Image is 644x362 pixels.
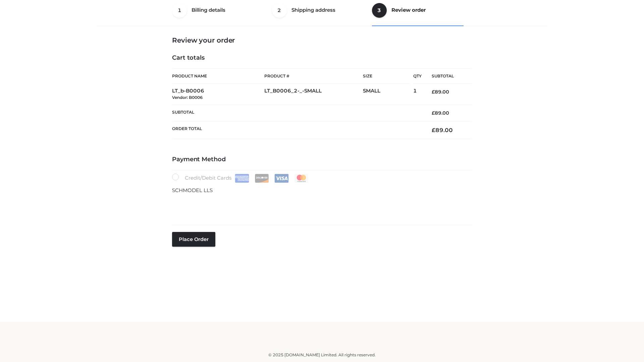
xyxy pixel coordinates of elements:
[172,186,472,195] p: SCHMODEL LLS
[172,36,472,44] h3: Review your order
[432,127,435,133] span: £
[294,174,309,183] img: Mastercard
[255,174,269,183] img: Discover
[172,105,422,121] th: Subtotal
[172,156,472,163] h4: Payment Method
[274,174,289,183] img: Visa
[432,110,449,116] bdi: 89.00
[172,232,215,247] button: Place order
[264,84,363,105] td: LT_B0006_2-_-SMALL
[172,121,422,139] th: Order Total
[172,68,264,84] th: Product Name
[172,174,309,183] label: Credit/Debit Cards
[100,352,544,358] div: © 2025 [DOMAIN_NAME] Limited. All rights reserved.
[413,84,422,105] td: 1
[172,54,472,62] h4: Cart totals
[363,69,410,84] th: Size
[235,174,249,183] img: Amex
[432,89,449,95] bdi: 89.00
[432,127,453,133] bdi: 89.00
[432,89,435,95] span: £
[171,193,471,218] iframe: Secure payment input frame
[413,68,422,84] th: Qty
[172,84,264,105] td: LT_b-B0006
[432,110,435,116] span: £
[422,69,472,84] th: Subtotal
[172,95,203,100] small: Vendor: B0006
[264,68,363,84] th: Product #
[363,84,413,105] td: SMALL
